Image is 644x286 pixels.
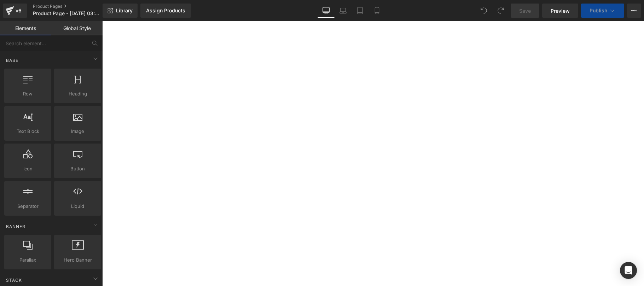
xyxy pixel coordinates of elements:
button: Redo [494,4,508,18]
a: Mobile [369,4,385,18]
span: Publish [590,8,607,13]
span: Row [6,90,49,98]
a: Global Style [51,21,103,35]
a: Laptop [335,4,352,18]
span: Button [56,165,99,173]
div: v6 [14,6,23,15]
div: Assign Products [146,8,185,13]
span: Preview [551,7,570,14]
a: New Library [103,4,138,18]
span: Base [5,57,19,64]
span: Library [116,7,133,14]
span: Stack [5,277,23,284]
button: Undo [477,4,491,18]
button: More [627,4,641,18]
a: Product Pages [33,4,114,9]
button: Publish [581,4,624,18]
span: Liquid [56,203,99,210]
span: Image [56,128,99,135]
a: Desktop [318,4,335,18]
span: Heading [56,90,99,98]
span: Icon [6,165,49,173]
div: Open Intercom Messenger [620,262,637,279]
span: Separator [6,203,49,210]
span: Save [519,7,531,14]
a: Tablet [352,4,369,18]
span: Banner [5,223,26,230]
span: Hero Banner [56,256,99,264]
span: Product Page - [DATE] 03:47:44 [33,11,101,16]
span: Text Block [6,128,49,135]
span: Parallax [6,256,49,264]
a: Preview [542,4,578,18]
a: v6 [3,4,27,18]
